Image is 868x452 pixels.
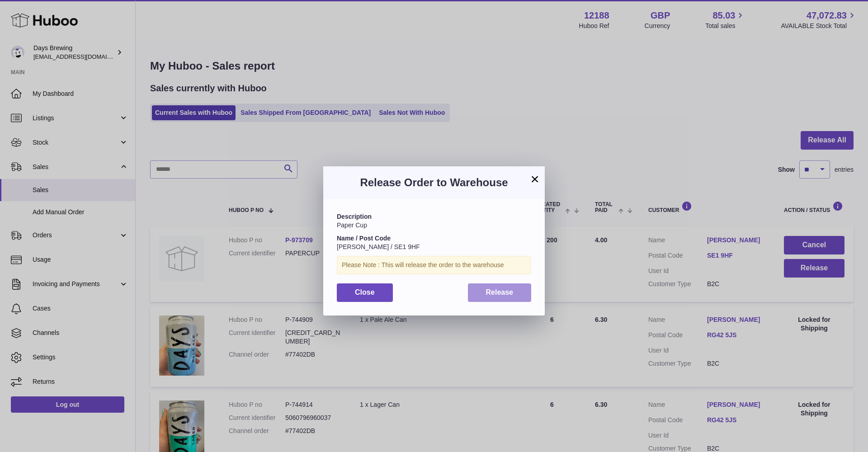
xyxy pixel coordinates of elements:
h3: Release Order to Warehouse [337,175,531,190]
span: Close [355,288,375,296]
strong: Description [337,213,372,220]
button: Release [468,283,532,302]
span: [PERSON_NAME] / SE1 9HF [337,243,420,250]
button: × [529,174,540,184]
button: Close [337,283,393,302]
span: Release [486,288,514,296]
div: Please Note : This will release the order to the warehouse [337,256,531,274]
span: Paper Cup [337,221,367,229]
strong: Name / Post Code [337,235,391,242]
